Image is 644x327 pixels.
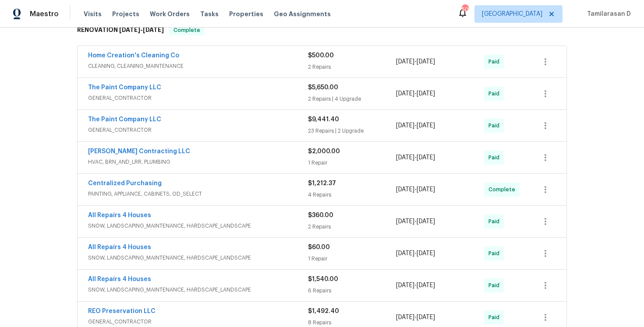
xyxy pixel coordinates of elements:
span: [DATE] [417,91,435,97]
div: 1 Repair [308,158,396,167]
a: All Repairs 4 Houses [88,212,151,218]
div: 50 [462,5,468,14]
span: HVAC, BRN_AND_LRR, PLUMBING [88,158,308,166]
a: Home Creation's Cleaning Co [88,53,179,59]
span: GENERAL_CONTRACTOR [88,126,308,134]
span: [DATE] [396,155,414,161]
span: - [396,89,435,98]
span: Tasks [200,11,219,17]
a: The Paint Company LLC [88,116,161,123]
div: 1 Repair [308,254,396,263]
span: [DATE] [396,186,414,193]
div: 4 Repairs [308,190,396,199]
span: - [396,313,435,322]
span: - [396,185,435,194]
span: Complete [170,26,204,35]
div: 23 Repairs | 2 Upgrade [308,127,396,135]
h6: RENOVATION [77,25,164,35]
span: [DATE] [396,314,414,320]
span: GENERAL_CONTRACTOR [88,317,308,326]
span: Work Orders [150,10,190,18]
span: [DATE] [417,218,435,225]
span: Paid [488,313,503,322]
span: Tamilarasan D [584,10,631,18]
span: - [396,217,435,226]
span: Projects [112,10,139,18]
span: Paid [488,249,503,258]
span: SNOW, LANDSCAPING_MAINTENANCE, HARDSCAPE_LANDSCAPE [88,253,308,262]
span: [DATE] [417,59,435,65]
span: [DATE] [396,123,414,129]
span: Visits [84,10,102,18]
span: SNOW, LANDSCAPING_MAINTENANCE, HARDSCAPE_LANDSCAPE [88,285,308,294]
span: SNOW, LANDSCAPING_MAINTENANCE, HARDSCAPE_LANDSCAPE [88,222,308,230]
span: [DATE] [417,186,435,193]
span: $360.00 [308,212,333,218]
span: $500.00 [308,53,334,59]
span: [DATE] [119,27,140,33]
span: - [119,27,164,33]
span: - [396,57,435,66]
a: All Repairs 4 Houses [88,276,151,282]
div: 6 Repairs [308,286,396,295]
span: - [396,121,435,130]
span: Paid [488,121,503,130]
span: GENERAL_CONTRACTOR [88,94,308,102]
span: Paid [488,153,503,162]
span: [DATE] [396,218,414,225]
span: Paid [488,281,503,290]
span: PAINTING, APPLIANCE, CABINETS, OD_SELECT [88,190,308,198]
div: 2 Repairs [308,222,396,231]
span: Geo Assignments [274,10,331,18]
a: The Paint Company LLC [88,84,161,91]
span: CLEANING, CLEANING_MAINTENANCE [88,62,308,70]
span: Paid [488,217,503,226]
div: RENOVATION [DATE]-[DATE]Complete [74,16,570,44]
span: - [396,249,435,258]
span: [DATE] [143,27,164,33]
span: $1,540.00 [308,276,338,282]
a: Centralized Purchasing [88,180,162,186]
span: [DATE] [417,250,435,257]
span: [DATE] [396,91,414,97]
a: All Repairs 4 Houses [88,244,151,250]
span: $1,212.37 [308,180,336,186]
span: Paid [488,89,503,98]
div: 2 Repairs [308,63,396,71]
span: $2,000.00 [308,148,340,155]
a: [PERSON_NAME] Contracting LLC [88,148,190,155]
span: [DATE] [396,250,414,257]
div: 2 Repairs | 4 Upgrade [308,95,396,103]
span: [DATE] [396,59,414,65]
span: $5,650.00 [308,84,338,91]
span: [GEOGRAPHIC_DATA] [482,10,542,18]
span: [DATE] [396,282,414,288]
span: $60.00 [308,244,330,250]
span: Properties [229,10,263,18]
span: [DATE] [417,314,435,320]
a: REO Preservation LLC [88,308,156,314]
span: [DATE] [417,155,435,161]
div: 8 Repairs [308,318,396,327]
span: $1,492.40 [308,308,339,314]
span: - [396,153,435,162]
span: - [396,281,435,290]
span: [DATE] [417,282,435,288]
span: [DATE] [417,123,435,129]
span: Maestro [30,10,59,18]
span: Complete [488,185,519,194]
span: $9,441.40 [308,116,339,123]
span: Paid [488,57,503,66]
